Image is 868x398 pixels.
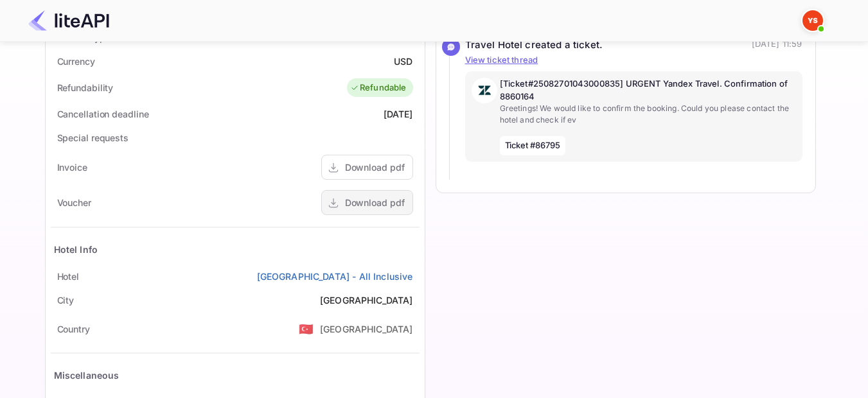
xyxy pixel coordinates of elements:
div: Refundable [350,82,407,94]
p: [DATE] 11:59 [752,38,802,53]
div: Travel Hotel created a ticket. [465,38,603,53]
div: City [57,293,75,307]
div: Currency [57,55,95,68]
div: Voucher [57,196,91,209]
div: [GEOGRAPHIC_DATA] [320,322,413,336]
p: Greetings! We would like to confirm the booking. Could you please contact the hotel and check if ev [500,103,796,126]
div: Cancellation deadline [57,107,149,121]
div: Download pdf [345,196,405,209]
div: [DATE] [384,107,413,121]
div: Refundability [57,81,114,94]
img: Yandex Support [802,10,823,31]
div: Special requests [57,131,128,144]
img: LiteAPI Logo [28,10,109,31]
div: Download pdf [345,160,405,174]
span: United States [299,317,314,340]
div: Invoice [57,160,87,174]
img: AwvSTEc2VUhQAAAAAElFTkSuQmCC [472,78,497,103]
div: Hotel [57,270,80,283]
div: Hotel Info [54,243,98,256]
span: Ticket #86795 [500,136,566,155]
p: [Ticket#25082701043000835] URGENT Yandex Travel. Confirmation of 8860164 [500,78,796,103]
div: [GEOGRAPHIC_DATA] [320,293,413,307]
div: USD [394,55,412,68]
div: Miscellaneous [54,368,120,382]
a: [GEOGRAPHIC_DATA] - All Inclusive [257,270,413,283]
div: Country [57,322,90,336]
p: View ticket thread [465,54,802,67]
